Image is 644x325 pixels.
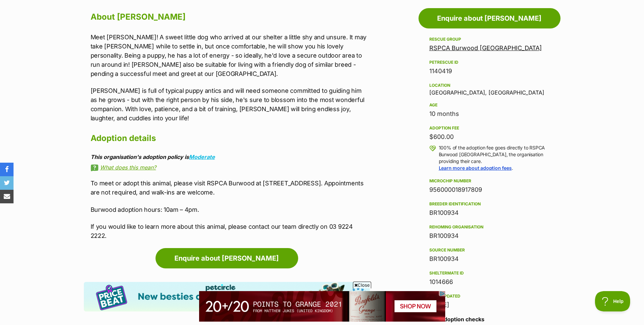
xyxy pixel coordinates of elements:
[91,222,370,240] p: If you would like to learn more about this animal, please contact our team directly on 03 9224 2222.
[429,270,550,276] div: Sheltermate ID
[91,164,370,170] a: What does this mean?
[353,282,371,288] span: Close
[91,9,370,24] h2: About [PERSON_NAME]
[429,254,550,264] div: BR100934
[429,293,550,299] div: Last updated
[91,33,370,78] p: Meet [PERSON_NAME]! A sweet little dog who arrived at our shelter a little shy and unsure. It may...
[156,248,298,268] a: Enquire about [PERSON_NAME]
[189,154,215,160] a: Moderate
[199,291,445,322] iframe: Advertisement
[429,178,550,184] div: Microchip number
[429,132,550,142] div: $600.00
[429,83,550,88] div: Location
[429,109,550,119] div: 10 months
[429,208,550,218] div: BR100934
[429,44,542,52] a: RSPCA Burwood [GEOGRAPHIC_DATA]
[429,81,550,96] div: [GEOGRAPHIC_DATA], [GEOGRAPHIC_DATA]
[429,300,550,310] div: [DATE]
[429,247,550,253] div: Source number
[91,154,370,160] div: This organisation's adoption policy is
[91,131,370,146] h2: Adoption details
[91,179,370,197] p: To meet or adopt this animal, please visit RSPCA Burwood at [STREET_ADDRESS]. Appointments are no...
[429,315,550,323] h3: Pre-adoption checks
[429,102,550,108] div: Age
[429,224,550,230] div: Rehoming organisation
[429,277,550,287] div: 1014666
[439,165,512,171] a: Learn more about adoption fees
[429,201,550,207] div: Breeder identification
[429,125,550,131] div: Adoption fee
[429,37,550,42] div: Rescue group
[439,144,550,171] p: 100% of the adoption fee goes directly to RSPCA Burwood [GEOGRAPHIC_DATA], the organisation provi...
[429,60,550,65] div: PetRescue ID
[91,205,370,214] p: Burwood adoption hours: 10am – 4pm.
[91,86,370,123] p: [PERSON_NAME] is full of typical puppy antics and will need someone committed to guiding him as h...
[595,291,630,311] iframe: Help Scout Beacon - Open
[429,66,550,76] div: 1140419
[84,282,370,311] img: Pet Circle promo banner
[429,231,550,241] div: BR100934
[419,8,560,28] a: Enquire about [PERSON_NAME]
[429,185,550,195] div: 956000018917809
